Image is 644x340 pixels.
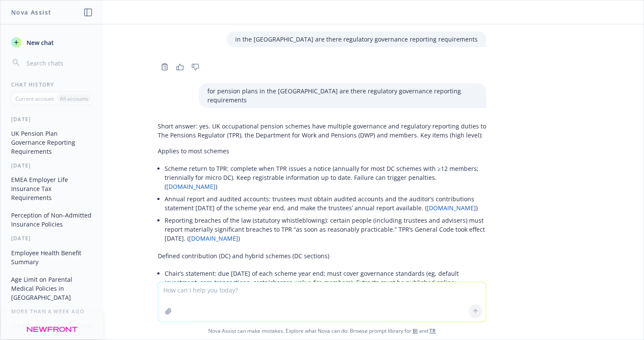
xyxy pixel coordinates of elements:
li: Reporting breaches of the law (statutory whistleblowing): certain people (including trustees and ... [165,214,486,245]
button: Employee Health Benefit Summary [8,246,96,269]
div: [DATE] [1,235,103,242]
div: More than a week ago [1,308,103,315]
button: Perception of Non-Admitted Insurance Policies [8,208,96,231]
button: EMEA Employer Life Insurance Tax Requirements [8,173,96,205]
span: Nova Assist can make mistakes. Explore what Nova can do: Browse prompt library for and [4,322,640,340]
p: Current account [15,95,54,102]
p: in the [GEOGRAPHIC_DATA] are there regulatory governance reporting requirements [235,35,478,44]
input: Search chats [25,57,93,69]
a: [DOMAIN_NAME] [427,204,476,212]
button: UK Pension Plan Governance Reporting Requirements [8,126,96,158]
li: Scheme return to TPR: complete when TPR issues a notice (annually for most DC schemes with ≥12 me... [165,162,486,193]
p: Applies to most schemes [158,146,486,155]
p: Defined contribution (DC) and hybrid schemes (DC sections) [158,251,486,260]
h1: Nova Assist [11,8,51,17]
span: New chat [25,38,54,47]
a: [DOMAIN_NAME] [166,182,216,191]
a: [DOMAIN_NAME] [189,234,238,242]
svg: Copy to clipboard [161,63,168,71]
a: BI [413,327,418,334]
button: Thumbs down [189,61,202,73]
div: [DATE] [1,116,103,123]
p: for pension plans in the [GEOGRAPHIC_DATA] are there regulatory governance reporting requirements [207,86,478,104]
div: Chat History [1,81,103,88]
li: Annual report and audited accounts: trustees must obtain audited accounts and the auditor’s contr... [165,193,486,214]
p: All accounts [60,95,89,102]
button: Age Limit on Parental Medical Policies in [GEOGRAPHIC_DATA] [8,272,96,304]
a: TR [429,327,436,334]
div: [DATE] [1,162,103,169]
p: Short answer: yes. UK occupational pension schemes have multiple governance and regulatory report... [158,122,486,140]
button: New chat [8,35,96,50]
li: Chair’s statement: due [DATE] of each scheme year end; must cover governance standards (eg, defau... [165,267,486,307]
